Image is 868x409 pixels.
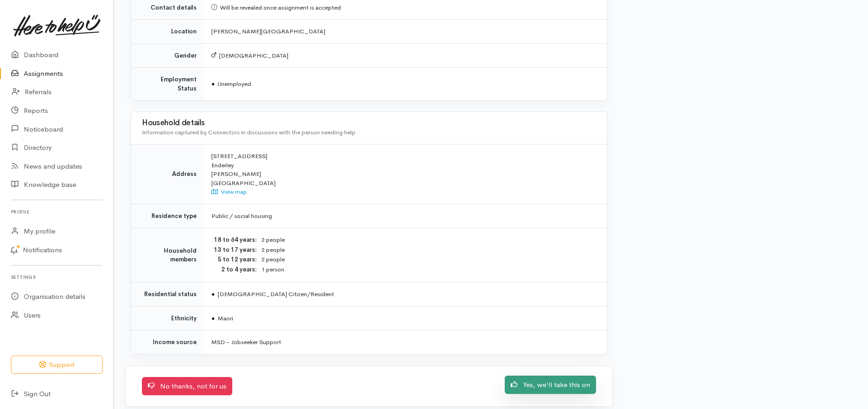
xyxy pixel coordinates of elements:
div: [STREET_ADDRESS] Enderley [PERSON_NAME] [GEOGRAPHIC_DATA] [211,152,596,197]
h6: Profile [11,206,103,218]
span: ● [211,314,215,322]
dd: 2 people [261,255,596,265]
td: MSD - Jobseeker Support [204,330,607,354]
span: Maori [211,314,233,322]
span: ● [211,290,215,298]
h3: Household details [142,119,596,127]
td: Ethnicity [131,306,204,330]
td: Residence type [131,204,204,228]
dd: 2 people [261,245,596,255]
td: Location [131,20,204,44]
td: Address [131,144,204,204]
td: Household members [131,228,204,282]
td: Income source [131,330,204,354]
span: ● [211,80,215,88]
dt: 2 to 4 years [211,265,257,274]
dt: 5 to 12 years [211,255,257,264]
dt: 13 to 17 years [211,245,257,255]
h6: Settings [11,271,103,283]
dd: 2 people [261,235,596,245]
td: Gender [131,43,204,68]
span: Unemployed [211,80,251,88]
a: No thanks, not for us [142,377,232,396]
span: [DEMOGRAPHIC_DATA] [211,52,288,59]
a: View map [211,188,247,196]
td: Employment Status [131,68,204,101]
td: Residential status [131,282,204,307]
dt: 18 to 64 years [211,235,257,244]
span: [DEMOGRAPHIC_DATA] Citizen/Resident [211,290,334,298]
button: Support [11,356,103,374]
td: Public / social housing [204,204,607,228]
a: Yes, we'll take this on [505,376,596,394]
span: Information captured by Connectors in discussions with the person needing help [142,128,356,136]
td: [PERSON_NAME][GEOGRAPHIC_DATA] [204,20,607,44]
dd: 1 person [261,265,596,275]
